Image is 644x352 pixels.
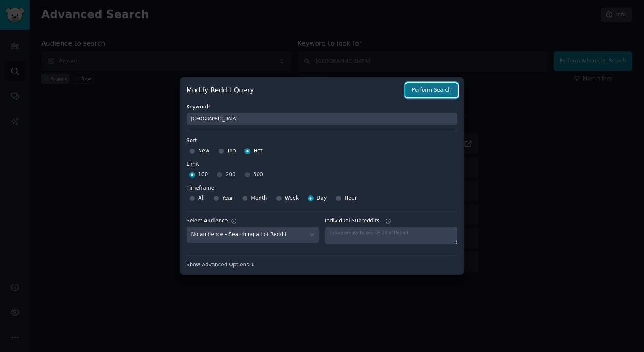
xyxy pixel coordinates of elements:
input: Keyword to search on Reddit [186,112,458,125]
div: Select Audience [186,217,228,225]
span: Month [251,195,267,202]
h2: Modify Reddit Query [186,85,401,96]
span: Top [227,147,236,155]
span: Day [317,195,327,202]
span: New [198,147,209,155]
div: Show Advanced Options ↓ [186,261,458,269]
button: Perform Search [405,83,458,97]
span: Week [285,195,299,202]
div: Limit [186,161,199,168]
span: Hour [344,195,357,202]
label: Keyword [186,103,458,111]
span: 100 [198,171,208,179]
label: Timeframe [186,181,458,192]
span: All [198,195,204,202]
label: Sort [186,137,458,145]
span: Hot [253,147,263,155]
span: Year [222,195,233,202]
label: Individual Subreddits [325,217,458,225]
